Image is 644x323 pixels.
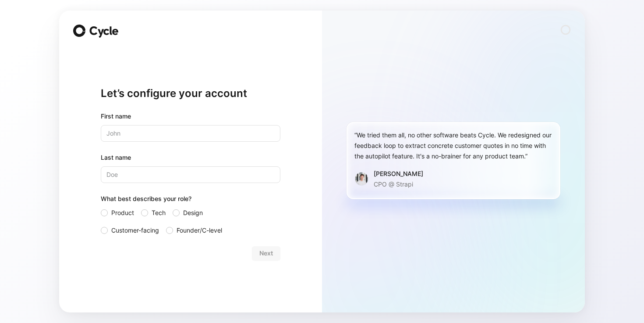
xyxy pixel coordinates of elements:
[152,208,166,218] span: Tech
[101,86,280,100] h1: Let’s configure your account
[374,169,423,179] div: [PERSON_NAME]
[101,194,280,208] div: What best describes your role?
[354,130,552,161] div: “We tried them all, no other software beats Cycle. We redesigned our feedback loop to extract con...
[177,225,222,236] span: Founder/C-level
[111,225,159,236] span: Customer-facing
[101,166,280,183] input: Doe
[101,111,280,122] div: First name
[374,179,423,190] p: CPO @ Strapi
[101,125,280,142] input: John
[111,208,134,218] span: Product
[101,152,280,163] label: Last name
[183,208,203,218] span: Design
